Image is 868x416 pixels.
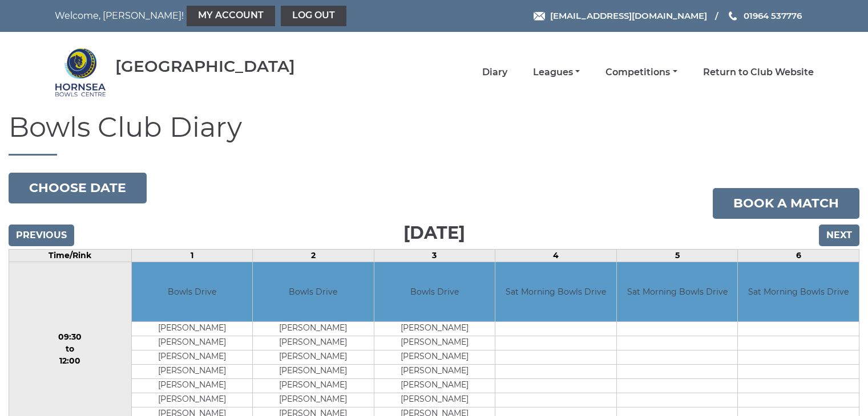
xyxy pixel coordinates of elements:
[713,188,859,219] a: Book a match
[115,58,295,75] div: [GEOGRAPHIC_DATA]
[744,10,802,21] span: 01964 537776
[534,12,545,21] img: Email
[253,322,374,336] td: [PERSON_NAME]
[9,249,132,262] td: Time/Rink
[729,11,737,21] img: Phone us
[132,336,253,350] td: [PERSON_NAME]
[374,322,495,336] td: [PERSON_NAME]
[616,249,738,262] td: 5
[281,6,346,26] a: Log out
[132,365,253,379] td: [PERSON_NAME]
[131,249,253,262] td: 1
[9,225,74,246] input: Previous
[132,350,253,365] td: [PERSON_NAME]
[617,262,738,322] td: Sat Morning Bowls Drive
[727,9,802,22] a: Phone us 01964 537776
[253,350,374,365] td: [PERSON_NAME]
[253,262,374,322] td: Bowls Drive
[132,379,253,393] td: [PERSON_NAME]
[738,249,859,262] td: 6
[533,66,580,79] a: Leagues
[374,379,495,393] td: [PERSON_NAME]
[55,47,106,98] img: Hornsea Bowls Centre
[738,262,859,322] td: Sat Morning Bowls Drive
[253,379,374,393] td: [PERSON_NAME]
[253,249,374,262] td: 2
[253,365,374,379] td: [PERSON_NAME]
[9,173,147,203] button: Choose date
[374,262,495,322] td: Bowls Drive
[495,262,616,322] td: Sat Morning Bowls Drive
[703,66,814,79] a: Return to Club Website
[132,393,253,407] td: [PERSON_NAME]
[9,112,859,156] h1: Bowls Club Diary
[374,249,495,262] td: 3
[374,336,495,350] td: [PERSON_NAME]
[605,66,677,79] a: Competitions
[253,393,374,407] td: [PERSON_NAME]
[187,6,275,26] a: My Account
[374,393,495,407] td: [PERSON_NAME]
[482,66,507,79] a: Diary
[132,322,253,336] td: [PERSON_NAME]
[374,365,495,379] td: [PERSON_NAME]
[819,225,859,246] input: Next
[495,249,617,262] td: 4
[55,6,361,26] nav: Welcome, [PERSON_NAME]!
[132,262,253,322] td: Bowls Drive
[550,10,707,21] span: [EMAIL_ADDRESS][DOMAIN_NAME]
[534,9,707,22] a: Email [EMAIL_ADDRESS][DOMAIN_NAME]
[253,336,374,350] td: [PERSON_NAME]
[374,350,495,365] td: [PERSON_NAME]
